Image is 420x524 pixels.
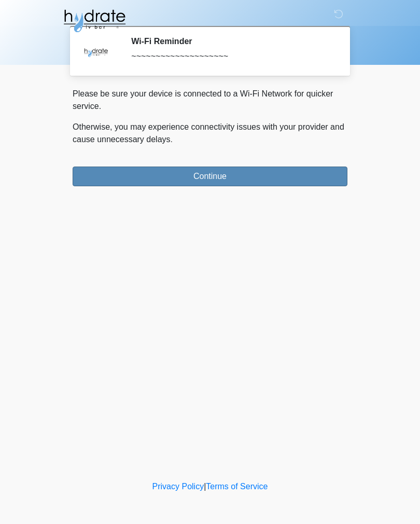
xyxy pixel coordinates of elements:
a: | [204,482,206,491]
div: ~~~~~~~~~~~~~~~~~~~~ [131,50,332,63]
img: Agent Avatar [80,36,111,67]
a: Terms of Service [206,482,268,491]
p: Please be sure your device is connected to a Wi-Fi Network for quicker service. [73,88,347,113]
p: Otherwise, you may experience connectivity issues with your provider and cause unnecessary delays [73,121,347,146]
button: Continue [73,167,347,186]
span: . [171,135,173,144]
a: Privacy Policy [152,482,204,491]
img: Hydrate IV Bar - Fort Collins Logo [62,8,127,34]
